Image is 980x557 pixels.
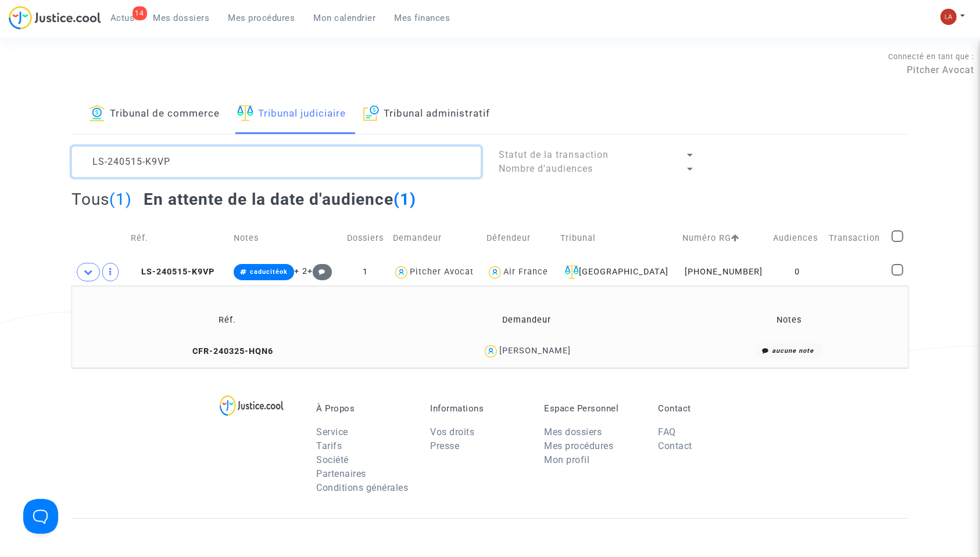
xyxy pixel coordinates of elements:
[394,190,416,209] span: (1)
[658,440,692,451] a: Contact
[430,426,474,437] a: Vos droits
[219,9,305,27] a: Mes procédures
[9,6,101,30] img: jc-logo.svg
[316,454,349,465] a: Société
[363,105,379,121] img: icon-archive.svg
[71,189,132,209] h2: Tous
[316,426,348,437] a: Service
[314,13,376,23] span: Mon calendrier
[482,343,499,360] img: icon-user.svg
[363,95,490,134] a: Tribunal administratif
[499,163,593,174] span: Nombre d'audiences
[144,9,219,27] a: Mes dossiers
[237,105,253,121] img: icon-faciliter-sm.svg
[294,266,307,276] span: + 2
[544,440,613,451] a: Mes procédures
[560,265,675,279] div: [GEOGRAPHIC_DATA]
[307,266,332,276] span: +
[127,218,230,259] td: Réf.
[940,9,957,25] img: 3f9b7d9779f7b0ffc2b90d026f0682a9
[544,454,589,465] a: Mon profil
[499,346,571,356] div: [PERSON_NAME]
[316,482,408,493] a: Conditions générales
[101,9,144,27] a: 14Actus
[482,218,556,259] td: Défendeur
[228,13,295,23] span: Mes procédures
[658,403,754,414] p: Contact
[770,218,825,259] td: Audiences
[770,259,825,285] td: 0
[230,218,342,259] td: Notes
[499,149,609,160] span: Statut de la transaction
[342,259,389,285] td: 1
[487,264,503,281] img: icon-user.svg
[110,13,135,23] span: Actus
[395,13,450,23] span: Mes finances
[182,346,273,356] span: CFR-240325-HQN6
[658,426,676,437] a: FAQ
[133,6,147,20] div: 14
[220,395,284,416] img: logo-lg.svg
[772,347,814,355] i: aucune note
[23,499,58,534] iframe: Help Scout Beacon - Open
[544,403,641,414] p: Espace Personnel
[825,218,888,259] td: Transaction
[544,426,602,437] a: Mes dossiers
[430,440,459,451] a: Presse
[237,95,346,134] a: Tribunal judiciaire
[76,301,380,339] td: Réf.
[89,105,105,121] img: icon-banque.svg
[556,218,679,259] td: Tribunal
[316,468,366,479] a: Partenaires
[503,267,548,277] div: Air France
[393,264,410,281] img: icon-user.svg
[250,268,288,276] span: caducitéok
[888,52,974,61] span: Connecté en tant que :
[679,259,770,285] td: [PHONE_NUMBER]
[109,190,132,209] span: (1)
[316,440,342,451] a: Tarifs
[410,267,474,277] div: Pitcher Avocat
[316,403,413,414] p: À Propos
[430,403,527,414] p: Informations
[385,9,460,27] a: Mes finances
[305,9,385,27] a: Mon calendrier
[89,95,220,134] a: Tribunal de commerce
[144,189,416,209] h2: En attente de la date d'audience
[679,218,770,259] td: Numéro RG
[131,267,214,277] span: LS-240515-K9VP
[674,301,904,339] td: Notes
[380,301,674,339] td: Demandeur
[342,218,389,259] td: Dossiers
[389,218,482,259] td: Demandeur
[153,13,210,23] span: Mes dossiers
[565,265,579,279] img: icon-faciliter-sm.svg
